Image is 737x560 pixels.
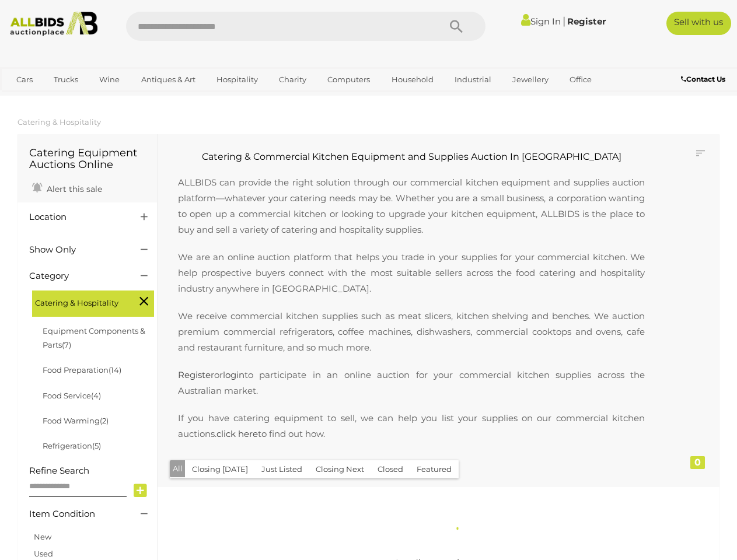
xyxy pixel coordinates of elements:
a: Used [34,549,53,558]
a: Antiques & Art [134,70,203,89]
a: Refrigeration(5) [43,441,101,450]
img: Allbids.com.au [5,12,103,36]
span: | [563,15,565,27]
p: If you have catering equipment to sell, we can help you list your supplies on our commercial kitc... [166,410,656,442]
p: We receive commercial kitchen supplies such as meat slicers, kitchen shelving and benches. We auc... [166,308,656,355]
a: Industrial [447,70,499,89]
a: Register [567,16,606,27]
p: We are an online auction platform that helps you trade in your supplies for your commercial kitch... [166,249,656,296]
h1: Catering Equipment Auctions Online [29,148,145,171]
p: or to participate in an online auction for your commercial kitchen supplies across the Australian... [166,367,656,398]
h4: Category [29,271,123,281]
a: Food Preparation(14) [43,365,121,374]
a: Sell with us [666,12,731,35]
button: All [170,460,186,477]
a: [GEOGRAPHIC_DATA] [54,89,152,108]
button: Featured [410,460,459,478]
a: login [223,369,244,380]
b: Contact Us [681,75,725,83]
h4: Location [29,212,123,222]
a: Equipment Components & Parts(7) [43,326,145,349]
h4: Refine Search [29,466,154,476]
a: New [34,532,51,541]
button: Closing Next [309,460,371,478]
a: Charity [271,70,314,89]
button: Closing [DATE] [185,460,255,478]
span: (14) [109,365,121,374]
a: Food Warming(2) [43,416,109,425]
h2: Catering & Commercial Kitchen Equipment and Supplies Auction In [GEOGRAPHIC_DATA] [166,152,656,162]
a: Trucks [46,70,86,89]
a: Alert this sale [29,179,105,197]
span: (7) [62,340,71,349]
a: click here [216,428,258,439]
span: (4) [91,391,101,400]
h4: Item Condition [29,509,123,519]
button: Closed [371,460,410,478]
a: Jewellery [505,70,556,89]
a: Cars [9,70,40,89]
a: Register [178,369,214,380]
span: (5) [92,441,101,450]
button: Just Listed [254,460,309,478]
a: Office [562,70,599,89]
h4: Show Only [29,245,123,255]
span: (2) [100,416,109,425]
a: Computers [320,70,378,89]
p: ALLBIDS can provide the right solution through our commercial kitchen equipment and supplies auct... [166,163,656,237]
a: Hospitality [209,70,266,89]
a: Sign In [521,16,561,27]
span: Alert this sale [44,184,102,194]
a: Household [384,70,441,89]
span: Catering & Hospitality [35,293,123,310]
div: 0 [690,456,705,469]
button: Search [427,12,485,41]
a: Sports [9,89,48,108]
a: Wine [92,70,127,89]
a: Contact Us [681,73,728,86]
a: Food Service(4) [43,391,101,400]
a: Catering & Hospitality [18,117,101,127]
